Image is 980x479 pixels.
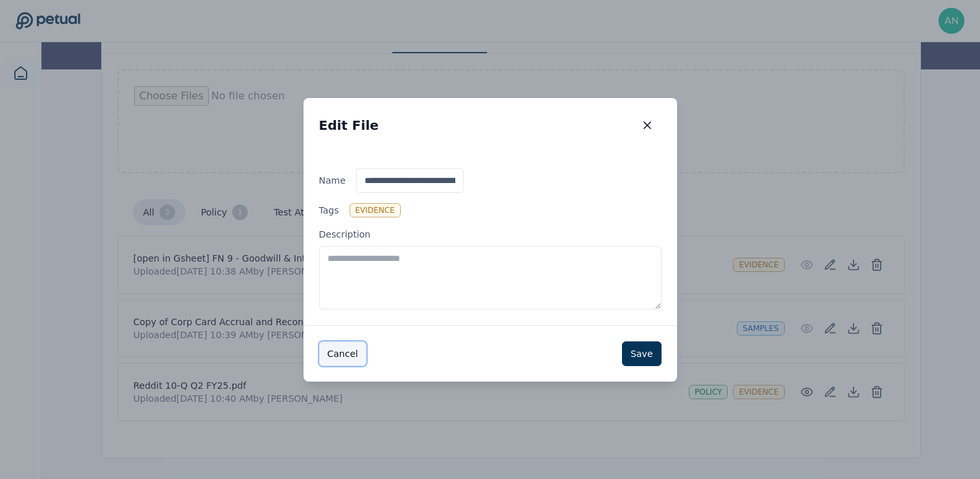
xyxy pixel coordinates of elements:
input: Name [356,168,464,193]
label: Description [319,228,662,310]
button: Save [622,341,661,366]
h2: Edit File [319,116,379,134]
button: Cancel [319,341,366,366]
div: Evidence [350,203,401,217]
label: Tags [319,203,662,217]
textarea: Description [319,246,662,310]
label: Name [319,168,662,193]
